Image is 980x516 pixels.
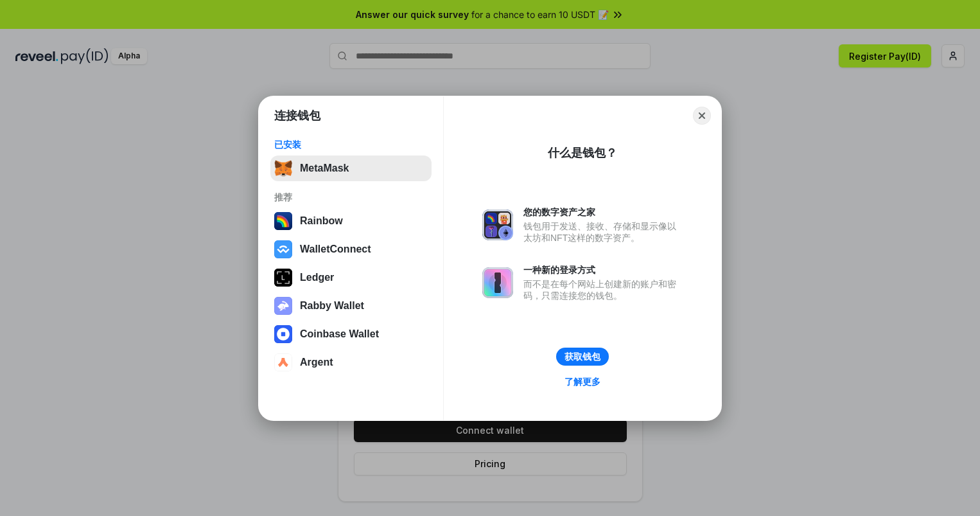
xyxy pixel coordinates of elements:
img: svg+xml,%3Csvg%20fill%3D%22none%22%20height%3D%2233%22%20viewBox%3D%220%200%2035%2033%22%20width%... [274,159,292,177]
div: MetaMask [300,163,349,174]
div: 获取钱包 [564,351,600,362]
div: 已安装 [274,139,428,150]
img: svg+xml,%3Csvg%20xmlns%3D%22http%3A%2F%2Fwww.w3.org%2F2000%2Fsvg%22%20fill%3D%22none%22%20viewBox... [482,267,513,298]
img: svg+xml,%3Csvg%20xmlns%3D%22http%3A%2F%2Fwww.w3.org%2F2000%2Fsvg%22%20width%3D%2228%22%20height%3... [274,269,292,287]
div: 您的数字资产之家 [523,206,683,218]
div: Coinbase Wallet [300,328,379,340]
a: 了解更多 [557,373,608,390]
div: Ledger [300,272,334,283]
div: 一种新的登录方式 [523,264,683,276]
div: 什么是钱包？ [548,145,617,161]
img: svg+xml,%3Csvg%20width%3D%22120%22%20height%3D%22120%22%20viewBox%3D%220%200%20120%20120%22%20fil... [274,212,292,230]
div: Rainbow [300,215,343,227]
button: Ledger [270,265,432,290]
button: Rabby Wallet [270,293,432,319]
div: 钱包用于发送、接收、存储和显示像以太坊和NFT这样的数字资产。 [523,220,683,244]
img: svg+xml,%3Csvg%20width%3D%2228%22%20height%3D%2228%22%20viewBox%3D%220%200%2028%2028%22%20fill%3D... [274,325,292,343]
img: svg+xml,%3Csvg%20width%3D%2228%22%20height%3D%2228%22%20viewBox%3D%220%200%2028%2028%22%20fill%3D... [274,240,292,258]
img: svg+xml,%3Csvg%20width%3D%2228%22%20height%3D%2228%22%20viewBox%3D%220%200%2028%2028%22%20fill%3D... [274,353,292,371]
button: Close [693,107,711,125]
div: WalletConnect [300,244,371,255]
img: svg+xml,%3Csvg%20xmlns%3D%22http%3A%2F%2Fwww.w3.org%2F2000%2Fsvg%22%20fill%3D%22none%22%20viewBox... [274,297,292,315]
div: 推荐 [274,191,428,203]
button: MetaMask [270,156,432,181]
img: svg+xml,%3Csvg%20xmlns%3D%22http%3A%2F%2Fwww.w3.org%2F2000%2Fsvg%22%20fill%3D%22none%22%20viewBox... [482,209,513,240]
div: 而不是在每个网站上创建新的账户和密码，只需连接您的钱包。 [523,278,683,301]
div: 了解更多 [564,376,600,387]
div: Rabby Wallet [300,300,364,312]
button: Coinbase Wallet [270,321,432,347]
button: Argent [270,350,432,375]
button: Rainbow [270,208,432,234]
button: WalletConnect [270,236,432,262]
button: 获取钱包 [556,348,609,366]
h1: 连接钱包 [274,108,320,123]
div: Argent [300,357,333,368]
